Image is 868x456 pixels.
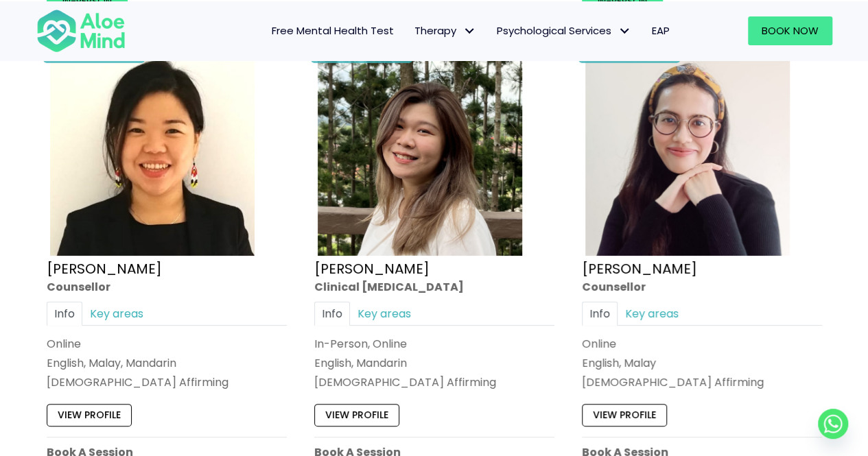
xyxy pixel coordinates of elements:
a: View profile [47,405,132,427]
div: Counsellor [47,279,287,295]
span: Psychological Services [497,23,631,38]
div: In-Person, Online [314,336,554,352]
a: Psychological ServicesPsychological Services: submenu [486,16,642,45]
img: Kelly Clinical Psychologist [318,51,522,256]
img: Aloe mind Logo [36,8,126,53]
nav: Menu [143,16,680,45]
img: Karen Counsellor [50,51,255,256]
div: [DEMOGRAPHIC_DATA] Affirming [47,375,287,391]
div: [DEMOGRAPHIC_DATA] Affirming [314,375,554,391]
img: Therapist Photo Update [585,51,790,256]
span: Therapy [414,23,476,38]
span: Therapy: submenu [460,21,480,40]
a: [PERSON_NAME] [314,259,430,278]
span: Book Now [762,23,819,38]
a: View profile [582,405,667,427]
a: Free Mental Health Test [261,16,404,45]
div: Clinical [MEDICAL_DATA] [314,279,554,295]
a: Info [47,302,82,326]
a: [PERSON_NAME] [582,259,697,278]
span: EAP [652,23,670,38]
a: TherapyTherapy: submenu [404,16,486,45]
a: Info [314,302,350,326]
a: Key areas [350,302,419,326]
a: [PERSON_NAME] [47,259,162,278]
a: EAP [642,16,680,45]
p: English, Malay [582,355,822,371]
a: Whatsapp [818,409,848,439]
span: Psychological Services: submenu [615,21,635,40]
div: Online [582,336,822,352]
div: [DEMOGRAPHIC_DATA] Affirming [582,375,822,391]
a: Info [582,302,618,326]
a: Key areas [82,302,151,326]
div: Online [47,336,287,352]
a: View profile [314,405,399,427]
a: Key areas [618,302,686,326]
a: Book Now [748,16,832,45]
div: Counsellor [582,279,822,295]
p: English, Malay, Mandarin [47,355,287,371]
span: Free Mental Health Test [272,23,394,38]
p: English, Mandarin [314,355,554,371]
